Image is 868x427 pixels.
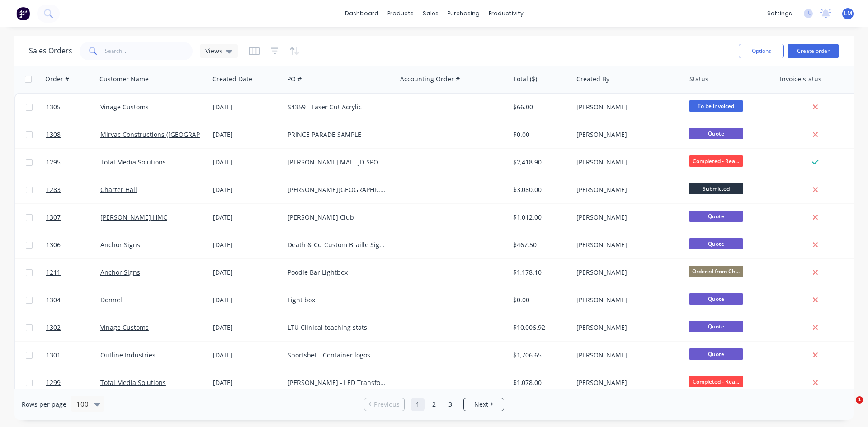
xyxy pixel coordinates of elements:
[288,351,388,360] div: Sportsbet - Container logos
[689,211,743,222] span: Quote
[46,213,61,222] span: 1307
[46,342,100,369] a: 1301
[213,103,280,112] div: [DATE]
[213,296,280,305] div: [DATE]
[46,130,61,139] span: 1308
[100,378,166,387] a: Total Media Solutions
[100,240,140,249] a: Anchor Signs
[213,185,280,194] div: [DATE]
[689,321,743,332] span: Quote
[213,158,280,167] div: [DATE]
[46,351,61,360] span: 1301
[288,296,388,305] div: Light box
[46,231,100,258] a: 1306
[46,158,61,167] span: 1295
[576,185,677,194] div: [PERSON_NAME]
[474,400,488,409] span: Next
[100,296,122,304] a: Donnel
[46,286,100,314] a: 1304
[213,213,280,222] div: [DATE]
[689,376,743,387] span: Completed - Rea...
[788,44,839,58] button: Create order
[46,296,61,305] span: 1304
[513,185,566,194] div: $3,080.00
[739,44,784,58] button: Options
[213,323,280,332] div: [DATE]
[100,351,156,359] a: Outline Industries
[513,103,566,112] div: $66.00
[689,183,743,194] span: Submitted
[689,75,708,84] div: Status
[288,130,388,139] div: PRINCE PARADE SAMPLE
[400,75,460,84] div: Accounting Order #
[576,213,677,222] div: [PERSON_NAME]
[46,378,61,387] span: 1299
[29,47,72,55] h1: Sales Orders
[443,398,457,411] a: Page 3
[513,158,566,167] div: $2,418.90
[46,94,100,121] a: 1305
[576,323,677,332] div: [PERSON_NAME]
[513,213,566,222] div: $1,012.00
[576,75,609,84] div: Created By
[576,130,677,139] div: [PERSON_NAME]
[100,268,140,277] a: Anchor Signs
[46,185,61,194] span: 1283
[576,351,677,360] div: [PERSON_NAME]
[288,323,388,332] div: LTU Clinical teaching stats
[844,9,852,18] span: LM
[689,348,743,360] span: Quote
[99,75,149,84] div: Customer Name
[443,7,484,20] div: purchasing
[22,400,66,409] span: Rows per page
[689,238,743,249] span: Quote
[46,176,100,203] a: 1283
[46,268,61,277] span: 1211
[213,378,280,387] div: [DATE]
[411,398,425,411] a: Page 1 is your current page
[364,400,404,409] a: Previous page
[46,103,61,112] span: 1305
[288,268,388,277] div: Poodle Bar Lightbox
[484,7,528,20] div: productivity
[576,378,677,387] div: [PERSON_NAME]
[100,130,255,139] a: Mirvac Constructions ([GEOGRAPHIC_DATA]) Pty Ltd
[46,323,61,332] span: 1302
[689,266,743,277] span: Ordered from Ch...
[837,396,859,418] iframe: Intercom live chat
[46,121,100,148] a: 1308
[288,185,388,194] div: [PERSON_NAME][GEOGRAPHIC_DATA] - School House Signage
[513,378,566,387] div: $1,078.00
[205,46,222,56] span: Views
[576,268,677,277] div: [PERSON_NAME]
[513,268,566,277] div: $1,178.10
[689,155,743,167] span: Completed - Rea...
[213,240,280,249] div: [DATE]
[288,158,388,167] div: [PERSON_NAME] MALL JD SPORTS
[689,128,743,139] span: Quote
[45,75,69,84] div: Order #
[383,7,418,20] div: products
[46,314,100,341] a: 1302
[288,213,388,222] div: [PERSON_NAME] Club
[374,400,400,409] span: Previous
[100,103,149,111] a: Vinage Customs
[464,400,504,409] a: Next page
[689,293,743,305] span: Quote
[513,351,566,360] div: $1,706.65
[105,42,193,60] input: Search...
[427,398,441,411] a: Page 2
[46,259,100,286] a: 1211
[340,7,383,20] a: dashboard
[576,103,677,112] div: [PERSON_NAME]
[213,268,280,277] div: [DATE]
[360,398,508,411] ul: Pagination
[213,351,280,360] div: [DATE]
[576,158,677,167] div: [PERSON_NAME]
[576,296,677,305] div: [PERSON_NAME]
[763,7,797,20] div: settings
[100,158,166,166] a: Total Media Solutions
[576,240,677,249] div: [PERSON_NAME]
[513,75,537,84] div: Total ($)
[213,130,280,139] div: [DATE]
